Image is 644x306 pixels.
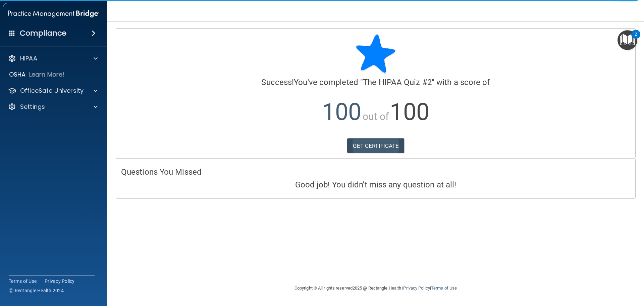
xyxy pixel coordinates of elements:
p: OSHA [9,71,26,79]
p: Learn More! [29,71,65,79]
span: The HIPAA Quiz #2 [363,78,432,87]
h4: Compliance [20,29,66,38]
p: Settings [20,103,45,111]
span: out of [363,111,389,122]
p: HIPAA [20,54,37,62]
img: PMB logo [8,7,99,20]
a: Privacy Policy [45,278,75,285]
span: 100 [322,98,361,126]
span: 100 [390,98,429,126]
a: Privacy Policy [403,286,430,291]
img: blue-star-rounded.9d042014.png [356,34,396,74]
span: Success! [261,78,294,87]
h4: Good job! You didn't miss any question at all! [121,180,630,189]
div: Copyright © All rights reserved 2025 @ Rectangle Health | | [253,277,498,299]
h4: You've completed " " with a score of [121,78,630,87]
a: GET CERTIFICATE [347,138,405,153]
a: HIPAA [8,54,98,62]
a: OfficeSafe University [8,87,98,95]
h4: Questions You Missed [121,168,630,176]
div: 2 [635,34,637,43]
a: Terms of Use [431,286,457,291]
a: Settings [8,103,98,111]
a: Terms of Use [9,278,37,285]
span: Ⓒ Rectangle Health 2024 [9,287,64,294]
p: OfficeSafe University [20,87,84,95]
button: Open Resource Center, 2 new notifications [618,30,637,50]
